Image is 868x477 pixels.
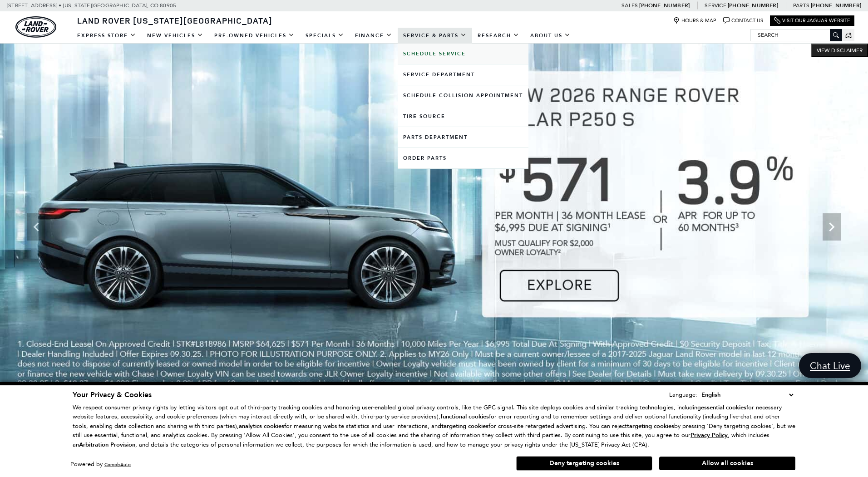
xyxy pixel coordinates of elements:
select: Language Select [699,390,795,400]
span: Your Privacy & Cookies [73,390,152,400]
strong: targeting cookies [441,422,488,430]
div: Language: [669,392,697,398]
span: Sales [621,2,638,9]
span: Chat Live [805,359,855,372]
a: Service & Parts [398,28,472,44]
u: Privacy Policy [690,431,728,439]
a: EXPRESS STORE [72,28,142,44]
strong: targeting cookies [627,422,674,430]
button: Allow all cookies [659,457,795,470]
p: We respect consumer privacy rights by letting visitors opt out of third-party tracking cookies an... [73,403,795,450]
span: VIEW DISCLAIMER [817,47,863,54]
a: Finance [350,28,398,44]
a: Specials [300,28,350,44]
a: Tire Source [398,106,528,127]
a: New Vehicles [142,28,209,44]
a: ComplyAuto [104,462,131,467]
div: Powered by [70,462,131,467]
b: Schedule Service [403,50,466,57]
span: Land Rover [US_STATE][GEOGRAPHIC_DATA] [77,15,272,26]
a: Service Department [398,64,528,85]
a: About Us [525,28,576,44]
a: Pre-Owned Vehicles [209,28,300,44]
a: Privacy Policy [690,432,728,438]
a: Contact Us [723,17,763,24]
a: [STREET_ADDRESS] • [US_STATE][GEOGRAPHIC_DATA], CO 80905 [7,2,176,9]
a: Chat Live [799,353,861,378]
button: Deny targeting cookies [516,456,652,471]
span: Service [705,2,726,9]
div: Previous [27,213,45,241]
a: [PHONE_NUMBER] [728,2,778,9]
a: Research [472,28,525,44]
a: Hours & Map [673,17,716,24]
a: [PHONE_NUMBER] [811,2,861,9]
strong: Arbitration Provision [79,441,135,449]
strong: essential cookies [701,403,746,412]
a: [PHONE_NUMBER] [639,2,690,9]
span: Parts [793,2,809,9]
nav: Main Navigation [72,28,576,44]
img: Land Rover [15,16,56,38]
a: Parts Department [398,127,528,148]
strong: analytics cookies [239,422,284,430]
a: Schedule Collision Appointment [398,85,528,106]
a: land-rover [15,16,56,38]
a: Land Rover [US_STATE][GEOGRAPHIC_DATA] [72,15,278,26]
a: Visit Our Jaguar Website [774,17,850,24]
a: Schedule Service [398,44,528,64]
input: Search [751,30,842,40]
div: Next [823,213,841,241]
strong: functional cookies [440,413,489,421]
a: Order Parts [398,148,528,168]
